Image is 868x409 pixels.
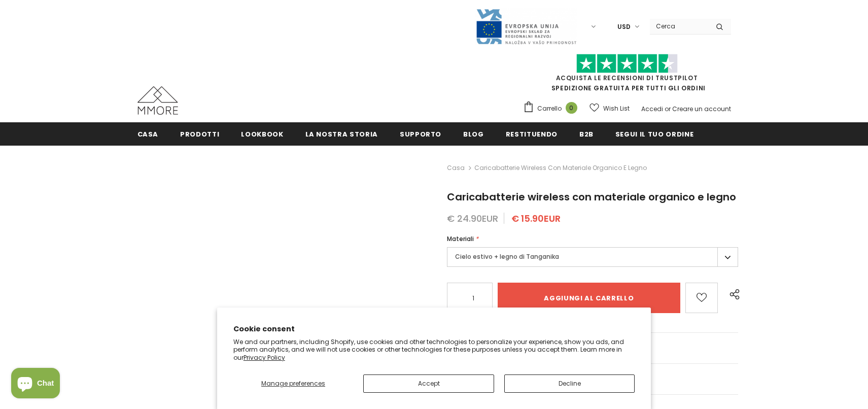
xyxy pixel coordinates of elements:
p: We and our partners, including Shopify, use cookies and other technologies to personalize your ex... [233,338,635,362]
span: 0 [566,102,577,114]
a: Lookbook [241,122,283,145]
img: Fidati di Pilot Stars [576,54,678,74]
span: Wish List [603,104,630,114]
span: Prodotti [180,129,219,139]
img: Javni Razpis [475,8,577,45]
span: B2B [579,129,594,139]
a: Privacy Policy [244,353,285,362]
h2: Cookie consent [233,324,635,334]
a: B2B [579,122,594,145]
span: supporto [400,129,441,139]
img: Casi MMORE [137,86,178,115]
span: Lookbook [241,129,283,139]
span: Segui il tuo ordine [615,129,693,139]
span: Caricabatterie wireless con materiale organico e legno [474,162,647,174]
span: € 15.90EUR [511,212,561,225]
a: Creare un account [672,105,731,113]
button: Decline [504,374,635,393]
span: Casa [137,129,159,139]
a: Carrello 0 [523,101,582,116]
button: Accept [363,374,494,393]
span: USD [617,22,631,32]
a: Blog [463,122,484,145]
span: SPEDIZIONE GRATUITA PER TUTTI GLI ORDINI [523,58,731,92]
input: Aggiungi al carrello [498,283,680,313]
a: Prodotti [180,122,219,145]
a: Acquista le recensioni di TrustPilot [556,74,698,82]
a: La nostra storia [305,122,378,145]
a: Casa [137,122,159,145]
a: Segui il tuo ordine [615,122,693,145]
span: Carrello [537,104,562,114]
span: or [665,105,671,113]
a: Restituendo [506,122,558,145]
span: Manage preferences [261,379,325,388]
span: Materiali [447,234,474,243]
inbox-online-store-chat: Shopify online store chat [8,368,63,401]
input: Search Site [650,19,708,33]
span: La nostra storia [305,129,378,139]
span: Restituendo [506,129,558,139]
label: Cielo estivo + legno di Tanganika [447,247,738,267]
span: Blog [463,129,484,139]
button: Manage preferences [233,374,354,393]
a: Javni Razpis [475,22,577,30]
a: Wish List [589,99,630,117]
a: supporto [400,122,441,145]
a: Casa [447,162,465,174]
span: € 24.90EUR [447,212,498,225]
a: Accedi [641,105,663,113]
span: Caricabatterie wireless con materiale organico e legno [447,190,736,204]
